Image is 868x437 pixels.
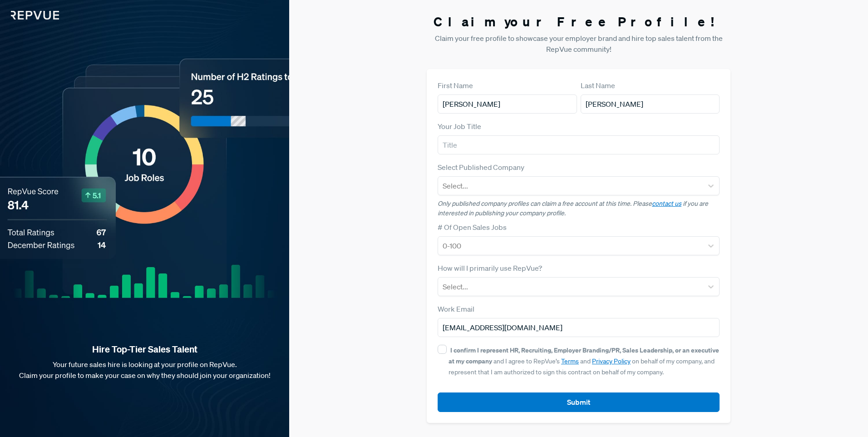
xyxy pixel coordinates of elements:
[438,222,507,233] label: # Of Open Sales Jobs
[438,162,524,173] label: Select Published Company
[449,346,719,376] span: and I agree to RepVue’s and on behalf of my company, and represent that I am authorized to sign t...
[427,33,730,55] p: Claim your free profile to showcase your employer brand and hire top sales talent from the RepVue...
[438,80,473,91] label: First Name
[592,357,631,365] a: Privacy Policy
[438,135,720,154] input: Title
[438,199,720,218] p: Only published company profiles can claim a free account at this time. Please if you are interest...
[438,263,542,273] label: How will I primarily use RepVue?
[15,343,275,355] strong: Hire Top-Tier Sales Talent
[15,359,275,381] p: Your future sales hire is looking at your profile on RepVue. Claim your profile to make your case...
[561,357,579,365] a: Terms
[438,94,577,114] input: First Name
[427,14,730,30] h3: Claim your Free Profile!
[581,94,720,114] input: Last Name
[438,303,474,314] label: Work Email
[652,199,681,208] a: contact us
[438,121,481,132] label: Your Job Title
[581,80,615,91] label: Last Name
[449,346,719,365] strong: I confirm I represent HR, Recruiting, Employer Branding/PR, Sales Leadership, or an executive at ...
[438,318,720,337] input: Email
[438,392,720,412] button: Submit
